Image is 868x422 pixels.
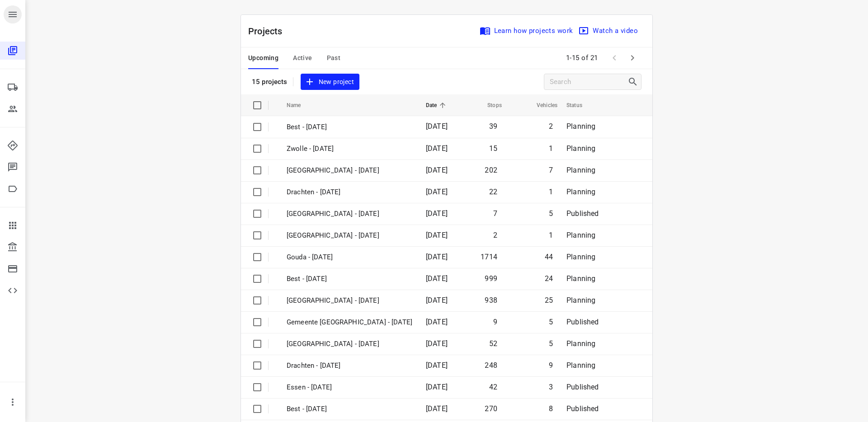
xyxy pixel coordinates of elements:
[248,52,278,64] span: Upcoming
[549,188,553,196] span: 1
[252,78,288,86] p: 15 projects
[549,318,553,326] span: 5
[287,165,412,176] p: Zwolle - Thursday
[566,404,599,413] span: Published
[287,295,412,306] p: Zwolle - Wednesday
[549,166,553,174] span: 7
[566,253,595,261] span: Planning
[426,166,448,174] span: [DATE]
[485,361,497,370] span: 248
[566,231,595,239] span: Planning
[605,49,623,67] span: Previous Page
[426,209,448,218] span: [DATE]
[566,100,594,111] span: Status
[287,230,412,241] p: Antwerpen - Thursday
[549,122,553,131] span: 2
[287,382,412,393] p: Essen - Tuesday
[287,209,412,219] p: Gemeente Rotterdam - Thursday
[525,100,557,111] span: Vehicles
[566,166,595,174] span: Planning
[549,209,553,218] span: 5
[623,49,642,67] span: Next Page
[293,52,312,64] span: Active
[306,76,354,88] span: New project
[489,188,497,196] span: 22
[566,122,595,131] span: Planning
[287,100,313,111] span: Name
[489,144,497,153] span: 15
[248,24,290,38] p: Projects
[287,404,412,414] p: Best - Tuesday
[627,76,641,87] div: Search
[426,404,448,413] span: [DATE]
[327,52,341,64] span: Past
[426,361,448,370] span: [DATE]
[566,339,595,348] span: Planning
[493,231,497,239] span: 2
[485,404,497,413] span: 270
[489,339,497,348] span: 52
[493,318,497,326] span: 9
[476,100,502,111] span: Stops
[426,144,448,153] span: [DATE]
[426,100,449,111] span: Date
[287,187,412,197] p: Drachten - Thursday
[481,253,497,261] span: 1714
[426,339,448,348] span: [DATE]
[545,253,553,261] span: 44
[489,383,497,391] span: 42
[549,361,553,370] span: 9
[287,252,412,263] p: Gouda - Wednesday
[566,361,595,370] span: Planning
[545,296,553,305] span: 25
[485,296,497,305] span: 938
[426,253,448,261] span: [DATE]
[549,144,553,153] span: 1
[566,144,595,153] span: Planning
[301,74,359,90] button: New project
[287,274,412,284] p: Best - Wednesday
[549,383,553,391] span: 3
[489,122,497,131] span: 39
[566,383,599,391] span: Published
[287,339,412,349] p: Antwerpen - Wednesday
[485,274,497,283] span: 999
[545,274,553,283] span: 24
[426,188,448,196] span: [DATE]
[549,339,553,348] span: 5
[287,144,412,154] p: Zwolle - Friday
[566,318,599,326] span: Published
[549,231,553,239] span: 1
[287,361,412,371] p: Drachten - Wednesday
[426,318,448,326] span: [DATE]
[566,296,595,305] span: Planning
[426,274,448,283] span: [DATE]
[426,231,448,239] span: [DATE]
[287,317,412,328] p: Gemeente Rotterdam - Wednesday
[566,274,595,283] span: Planning
[493,209,497,218] span: 7
[562,48,602,68] span: 1-15 of 21
[426,383,448,391] span: [DATE]
[550,75,627,89] input: Search projects
[549,404,553,413] span: 8
[287,122,412,132] p: Best - Friday
[485,166,497,174] span: 202
[566,209,599,218] span: Published
[426,296,448,305] span: [DATE]
[426,122,448,131] span: [DATE]
[566,188,595,196] span: Planning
